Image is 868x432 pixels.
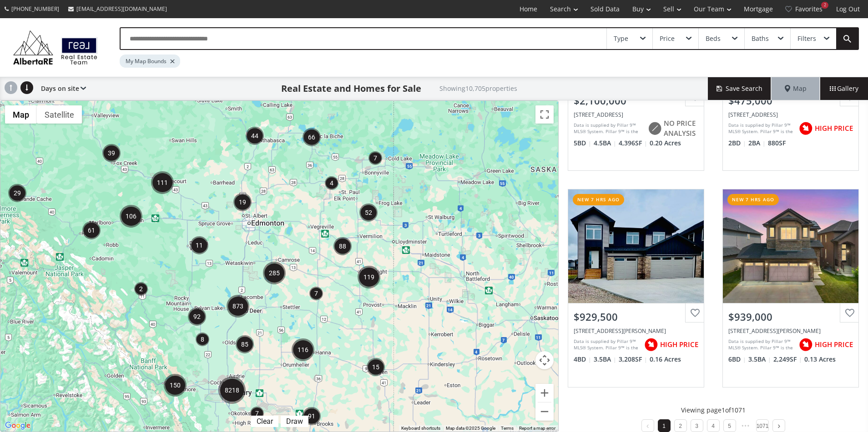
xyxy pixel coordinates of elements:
span: Map data ©2025 Google [446,426,495,431]
span: HIGH PRICE [815,340,853,349]
span: Gallery [830,84,858,93]
div: 92 [188,308,206,326]
div: 29 [8,184,26,202]
div: 285 [263,262,286,284]
div: 150 [164,374,187,397]
a: Open this area in Google Maps (opens a new window) [3,420,33,432]
div: Gallery [820,77,868,100]
div: 61 [82,221,101,239]
div: Draw [284,417,305,426]
div: 139 Sherwood Hill NW, Calgary, AB T3R 1P8 [728,327,853,335]
a: 1071 [757,423,769,429]
div: Price [660,35,675,42]
p: Viewing page 1 of 1071 [681,406,746,415]
button: Show street map [5,105,37,124]
a: 5 [728,423,731,429]
div: 7 [368,151,382,165]
button: Zoom out [535,402,554,421]
div: 2 [134,282,148,296]
a: Report a map error [519,426,555,431]
img: Logo [9,28,101,67]
a: Terms [501,426,514,431]
div: Clear [254,417,275,426]
div: Map [772,77,820,100]
div: 11 [190,236,208,254]
button: Zoom in [535,384,554,402]
span: [PHONE_NUMBER] [11,5,59,13]
span: Map [785,84,807,93]
div: 39 [102,144,121,162]
div: Days on site [36,77,86,100]
span: 3,208 SF [619,355,647,364]
a: 2 [679,423,682,429]
div: 7 [309,287,323,300]
a: new 7 hrs ago$939,000[STREET_ADDRESS][PERSON_NAME]Data is supplied by Pillar 9™ MLS® System. Pill... [713,180,868,396]
span: 6 BD [728,355,746,364]
div: 52 [359,204,378,222]
div: 16 Chokecherry Rise, Rural Rocky View County, AB T3Z 0G3 [574,111,698,119]
div: 85 [236,335,254,353]
div: My Map Bounds [120,55,180,68]
span: HIGH PRICE [660,340,698,349]
div: 44 [246,127,264,145]
div: 519 Riverfront Avenue SE #1504, Calgary, AB T2G 1K6 [728,111,853,119]
div: 119 [358,266,380,288]
span: 3.5 BA [748,355,771,364]
div: Data is supplied by Pillar 9™ MLS® System. Pillar 9™ is the owner of the copyright in its MLS® Sy... [728,122,794,135]
a: 3 [695,423,698,429]
div: Filters [797,35,816,42]
div: 91 [303,407,321,425]
span: 3.5 BA [594,355,616,364]
div: $475,000 [728,94,853,108]
div: Click to draw. [281,417,308,426]
a: 1 [662,423,666,429]
img: rating icon [797,119,815,138]
img: rating icon [797,336,815,354]
button: Show satellite imagery [37,105,82,124]
div: 111 [151,171,174,194]
div: 7 [250,407,264,420]
div: Click to clear. [251,417,278,426]
div: 873 [227,295,249,318]
a: [EMAIL_ADDRESS][DOMAIN_NAME] [64,0,172,17]
div: $2,100,000 [574,94,698,108]
div: 106 [120,205,142,228]
span: [EMAIL_ADDRESS][DOMAIN_NAME] [76,5,167,13]
span: 0.13 Acres [804,355,836,364]
div: 88 [333,237,352,255]
div: 8 [196,333,209,346]
div: 37 North Bridges Bay SW, Langdon, AB T0J 1X3 [574,327,698,335]
div: Data is supplied by Pillar 9™ MLS® System. Pillar 9™ is the owner of the copyright in its MLS® Sy... [574,122,643,135]
div: 19 [233,193,252,211]
div: 116 [292,338,314,361]
span: 2 BD [728,139,746,148]
span: 4,396 SF [619,139,647,148]
h1: Real Estate and Homes for Sale [281,82,421,95]
div: Baths [752,35,769,42]
div: Beds [706,35,721,42]
span: 880 SF [768,139,786,148]
span: 4 BD [574,355,591,364]
span: 5 BD [574,139,591,148]
button: Save Search [708,77,772,100]
button: Toggle fullscreen view [535,105,554,124]
div: 2 [821,2,828,9]
span: 2 BA [748,139,766,148]
img: Google [3,420,33,432]
span: 2,249 SF [773,355,802,364]
div: 4 [325,176,338,190]
div: Type [614,35,628,42]
div: Data is supplied by Pillar 9™ MLS® System. Pillar 9™ is the owner of the copyright in its MLS® Sy... [574,338,640,352]
div: 15 [367,358,385,376]
button: Keyboard shortcuts [401,425,440,432]
span: 0.20 Acres [650,139,681,148]
img: rating icon [642,336,660,354]
div: Data is supplied by Pillar 9™ MLS® System. Pillar 9™ is the owner of the copyright in its MLS® Sy... [728,338,794,352]
div: 8218 [218,377,246,404]
span: 4.5 BA [594,139,616,148]
button: Map camera controls [535,351,554,369]
span: 0.16 Acres [650,355,681,364]
img: rating icon [646,119,664,138]
a: 4 [712,423,715,429]
span: HIGH PRICE [815,124,853,133]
